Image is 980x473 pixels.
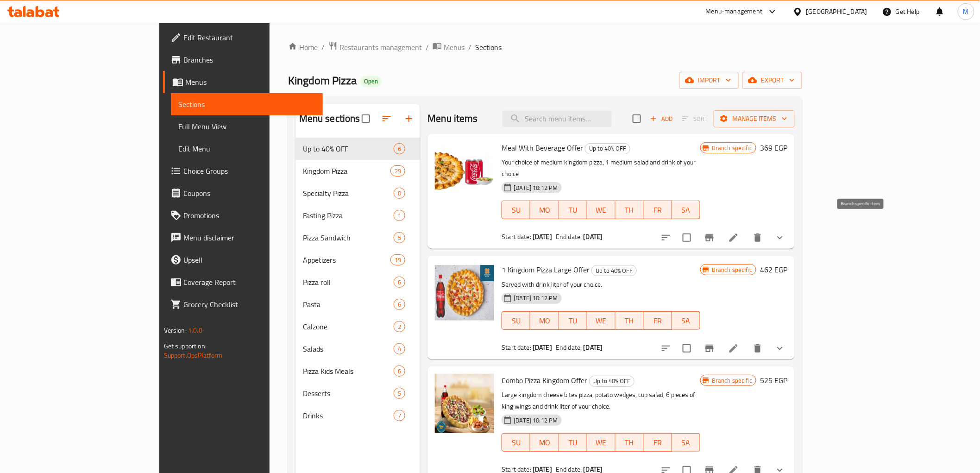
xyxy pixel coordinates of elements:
span: Drinks [303,410,394,421]
button: import [679,72,739,89]
span: SA [676,314,697,328]
button: delete [747,227,769,249]
a: Coupons [163,182,323,204]
button: MO [530,311,559,330]
div: Appetizers19 [295,249,421,271]
a: Edit Restaurant [163,26,323,49]
div: items [394,277,405,288]
button: TH [616,311,644,330]
span: Pizza Sandwich [303,232,394,243]
span: [DATE] 10:12 PM [510,183,561,192]
span: Pizza roll [303,277,394,288]
div: Pizza Sandwich5 [295,227,421,249]
span: Menus [444,42,465,53]
div: Specialty Pizza0 [295,182,421,204]
li: / [426,42,429,53]
h6: 525 EGP [760,374,787,387]
li: / [321,42,325,53]
span: Kingdom Pizza [303,165,390,177]
span: Branch specific [708,376,756,385]
span: Grocery Checklist [183,299,315,310]
span: 0 [394,189,405,198]
a: Edit menu item [728,343,739,354]
button: FR [644,311,672,330]
button: Add [647,112,676,126]
span: 6 [394,145,405,153]
a: Edit Menu [171,138,323,160]
div: items [394,299,405,310]
button: MO [530,433,559,452]
div: items [394,321,405,332]
div: items [394,410,405,421]
div: Pizza Kids Meals [303,366,394,377]
span: Appetizers [303,254,390,265]
span: Get support on: [164,340,207,352]
div: Drinks7 [295,404,421,427]
button: SA [672,201,700,219]
button: SA [672,311,700,330]
a: Branches [163,49,323,71]
span: Coupons [183,188,315,199]
span: End date: [556,231,582,243]
h2: Menu sections [299,112,360,126]
span: WE [591,314,612,328]
span: 4 [394,345,405,353]
button: Branch-specific-item [698,227,721,249]
span: Manage items [721,113,787,125]
span: Sections [476,42,502,53]
div: Pizza roll6 [295,271,421,293]
button: TU [559,433,587,452]
span: 2 [394,322,405,331]
nav: Menu sections [295,134,421,430]
div: Up to 40% OFF [585,143,630,154]
span: TU [563,314,584,328]
span: Start date: [502,341,531,353]
span: Sections [178,99,315,110]
button: TU [559,201,587,219]
img: Meal With Beverage Offer [435,141,494,201]
span: 29 [391,167,405,176]
span: export [750,75,795,86]
button: export [742,72,802,89]
button: SA [672,433,700,452]
a: Choice Groups [163,160,323,182]
span: Fasting Pizza [303,210,394,221]
span: Edit Menu [178,143,315,154]
div: Fasting Pizza1 [295,204,421,227]
span: Pasta [303,299,394,310]
span: 6 [394,367,405,376]
a: Menus [433,41,465,53]
a: Upsell [163,249,323,271]
span: Kingdom Pizza [288,70,357,91]
span: TH [619,436,640,449]
div: Kingdom Pizza29 [295,160,421,182]
span: Add item [647,112,676,126]
span: 7 [394,411,405,420]
span: Sort sections [376,107,398,130]
button: Branch-specific-item [698,337,721,359]
div: Desserts5 [295,382,421,404]
span: Menus [185,76,315,88]
h2: Menu items [427,112,478,126]
a: Support.OpsPlatform [164,349,223,361]
div: Up to 40% OFF6 [295,138,421,160]
button: show more [769,227,791,249]
span: Open [360,77,382,85]
img: Combo Pizza Kingdom Offer [435,374,494,433]
button: Manage items [714,110,795,127]
span: 1 Kingdom Pizza Large Offer [502,263,590,277]
button: MO [530,201,559,219]
span: Choice Groups [183,165,315,177]
div: Up to 40% OFF [303,143,394,154]
div: Menu-management [706,6,763,17]
div: items [394,343,405,354]
button: WE [587,201,616,219]
span: SU [506,436,527,449]
span: Up to 40% OFF [585,143,630,154]
svg: Show Choices [774,343,785,354]
div: Calzone2 [295,315,421,338]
